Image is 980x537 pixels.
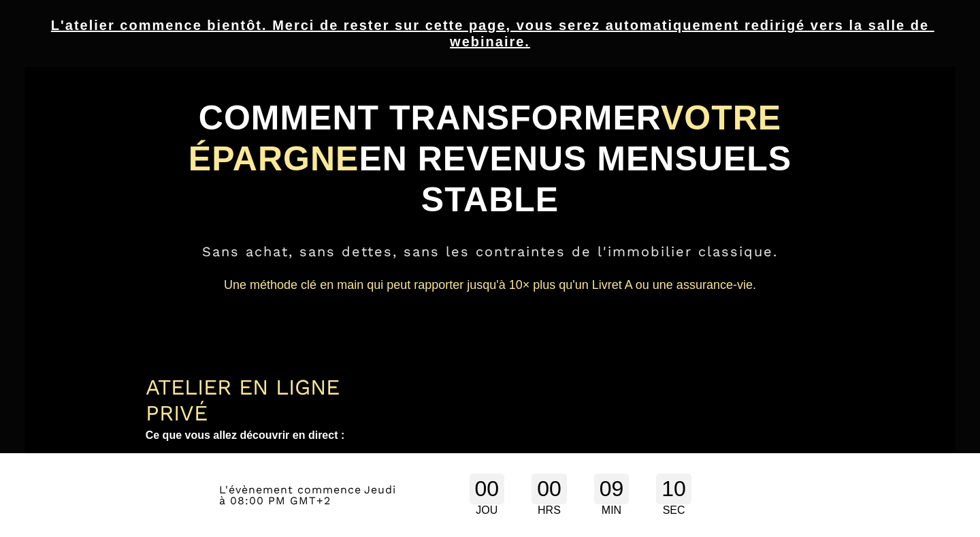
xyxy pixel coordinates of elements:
[202,243,778,260] span: Sans achat, sans dettes, sans les contraintes de l'immobilier classique.
[656,474,691,504] div: 10
[146,429,345,441] b: Ce que vous allez découvrir en direct :
[470,474,505,504] div: 00
[51,18,934,49] u: L'atelier commence bientôt. Merci de rester sur cette page, vous serez automatiquement redirigé v...
[532,474,567,504] div: 00
[224,278,756,292] span: Une méthode clé en main qui peut rapporter jusqu'à 10× plus qu'un Livret A ou une assurance-vie.
[219,483,396,507] span: Jeudi à 08:00 PM GMT+2
[146,374,388,426] div: ATELIER EN LIGNE PRIVÉ
[594,474,630,504] div: 09
[470,504,505,517] div: JOU
[532,504,567,517] div: HRS
[219,483,361,496] span: L'évènement commence
[594,504,630,517] div: MIN
[656,504,691,517] div: SEC
[146,91,835,227] h1: COMMENT TRANSFORMER EN REVENUS MENSUELS STABLE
